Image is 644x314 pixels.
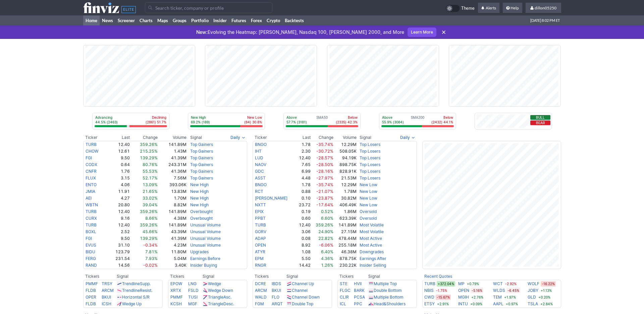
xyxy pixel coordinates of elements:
[122,288,140,293] span: Trendline
[398,134,417,141] button: Signals interval
[170,288,181,293] a: XRTX
[137,15,155,25] a: Charts
[255,209,264,214] a: EPIX
[143,229,158,234] span: 45.66%
[107,195,130,202] td: 4.27
[334,148,357,155] td: 508.05K
[158,134,186,141] th: Volume
[86,263,97,268] a: RAND
[190,209,213,214] a: Overbought
[255,222,266,227] a: TURB
[316,222,333,227] span: 359.26%
[354,295,365,300] a: PCSA
[140,236,158,241] span: 139.29%
[354,281,362,286] a: HVII
[374,301,406,306] a: Head&Shoulders
[296,222,311,228] td: 12.40
[296,148,311,155] td: 2.30
[208,281,221,286] a: Wedge
[107,242,130,249] td: 31.10
[170,301,182,306] a: KCSH
[255,169,264,174] a: GDC
[196,29,208,35] span: New:
[190,202,209,207] a: New High
[158,215,186,222] td: 4.38M
[360,229,384,234] a: Most Volatile
[158,155,186,161] td: 41.39M
[503,3,522,13] a: Help
[107,161,130,168] td: 0.64
[316,162,333,167] span: -28.50%
[296,181,311,188] td: 1.78
[190,169,213,174] a: Top Gainers
[107,141,130,148] td: 12.40
[360,222,384,227] a: Most Volatile
[190,236,221,241] a: Unusual Volume
[208,295,231,300] a: TriangleAsc.
[86,301,96,306] a: FLDB
[458,294,469,301] a: MGIH
[190,229,221,234] a: Unusual Volume
[360,243,382,248] a: Most Active
[146,115,166,120] p: Declining
[424,294,434,301] a: CWD
[334,155,357,161] td: 94.19K
[526,3,561,13] a: dillon05250
[296,188,311,195] td: 0.88
[296,195,311,202] td: 0.10
[102,295,111,300] a: BKUI
[255,301,264,306] a: FGM
[360,135,371,140] span: Signal
[334,208,357,215] td: 1.86M
[334,242,357,249] td: 255.18M
[316,175,333,180] span: -27.97%
[102,281,112,286] a: TRSY
[360,182,377,187] a: New Low
[158,202,186,208] td: 8.82M
[130,134,158,141] th: Change
[86,169,97,174] a: CNFR
[528,294,536,301] a: GLD
[190,243,221,248] a: Unusual Volume
[143,182,158,187] span: 13.09%
[340,288,351,293] a: FLGC
[530,15,560,25] span: [DATE] 8:02 PM ET
[272,288,281,293] a: BKUI
[86,202,98,207] a: WBTN
[95,120,118,124] p: 44.5% (2463)
[255,142,267,147] a: BNGO
[316,182,333,187] span: -35.74%
[143,202,158,207] span: 39.04%
[334,202,357,208] td: 406.49K
[334,235,357,242] td: 478.44M
[296,155,311,161] td: 12.40
[493,287,505,294] a: WLDS
[296,141,311,148] td: 1.78
[86,142,97,147] a: TURB
[360,196,377,201] a: New Low
[382,120,404,124] p: 55.9% (3084)
[86,295,96,300] a: OPER
[158,161,186,168] td: 243.31M
[360,202,377,207] a: New Low
[107,148,130,155] td: 12.61
[122,281,151,286] a: TrendlineSupp.
[424,274,452,279] b: Recent Quotes
[86,216,97,221] a: CURX
[272,301,283,306] a: ARQT
[316,149,333,154] span: -30.72%
[316,169,333,174] span: -28.16%
[86,155,92,160] a: FGI
[318,236,333,241] span: 22.82%
[86,288,96,293] a: FLDB
[145,216,158,221] span: 8.66%
[318,229,333,234] span: 24.90%
[86,189,95,194] a: JMIA
[296,242,311,249] td: 8.92
[424,301,435,307] a: ETSY
[249,15,264,25] a: Forex
[158,168,186,175] td: 41.36M
[107,249,130,255] td: 123.79
[190,216,213,221] a: Overbought
[408,28,436,37] a: Learn More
